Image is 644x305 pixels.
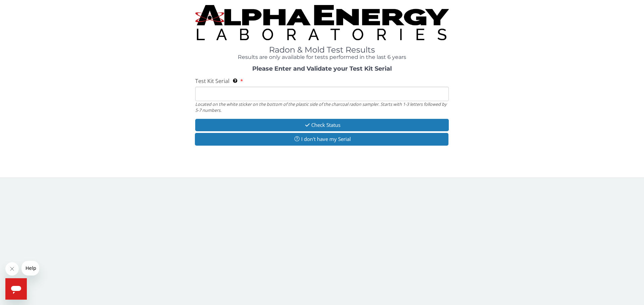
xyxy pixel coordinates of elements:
h4: Results are only available for tests performed in the last 6 years [195,54,449,60]
iframe: Button to launch messaging window [5,278,27,300]
iframe: Close message [5,262,19,276]
img: TightCrop.jpg [195,5,449,40]
h1: Radon & Mold Test Results [195,46,449,54]
iframe: Message from company [21,261,39,276]
button: Check Status [195,119,449,131]
span: Test Kit Serial [195,77,229,85]
strong: Please Enter and Validate your Test Kit Serial [252,65,392,72]
div: Located on the white sticker on the bottom of the plastic side of the charcoal radon sampler. Sta... [195,101,449,113]
button: I don't have my Serial [195,133,448,145]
